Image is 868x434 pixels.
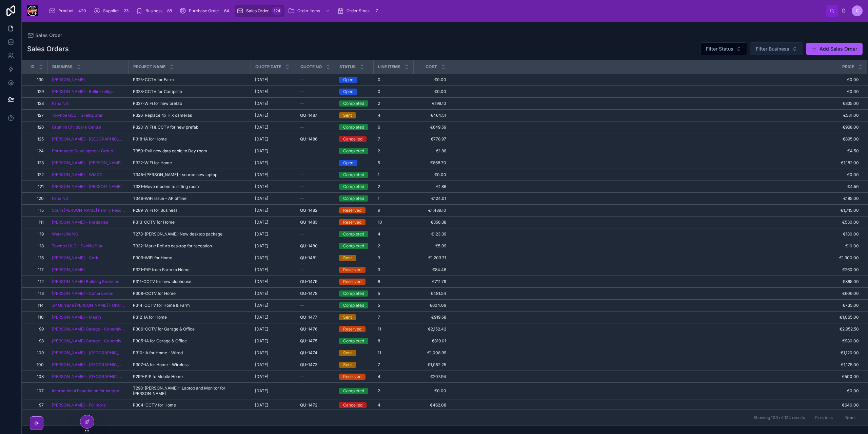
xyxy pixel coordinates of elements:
[30,125,44,130] a: 126
[418,136,446,142] a: €778.97
[297,8,320,14] span: Order Items
[343,100,364,107] div: Completed
[300,208,317,213] span: QU-1482
[451,136,859,142] span: €895.00
[133,220,247,225] a: P313-CCTV for Home
[300,113,317,118] span: QU-1487
[255,136,268,142] span: [DATE]
[255,231,268,237] span: [DATE]
[30,243,44,249] a: 118
[30,101,44,106] a: 128
[343,89,353,95] div: Open
[52,101,68,106] a: Faha NS
[339,219,370,225] a: Reserved
[451,160,859,166] a: €1,182.00
[255,89,292,94] a: [DATE]
[133,220,175,225] span: P313-CCTV for Home
[133,172,247,177] a: T345-[PERSON_NAME] - source new laptop
[272,7,282,15] div: 124
[339,136,370,142] a: Cancelled
[378,136,380,142] span: 7
[27,32,62,39] a: Sales Order
[451,113,859,118] a: €581.00
[43,3,826,18] div: scrollable content
[300,77,331,82] a: --
[30,113,44,118] a: 127
[418,89,446,94] a: €0.00
[52,184,122,189] a: [PERSON_NAME] - [PERSON_NAME]
[58,8,74,14] span: Product
[30,160,44,166] span: 123
[52,160,122,166] span: [PERSON_NAME] - [PERSON_NAME]
[255,208,268,213] span: [DATE]
[52,172,103,177] a: [PERSON_NAME] - WMGC
[133,77,247,82] a: P325-CCTV for Farm
[300,184,304,189] span: --
[418,208,446,213] a: €1,489.10
[378,196,379,201] span: 1
[418,101,446,106] span: €199.10
[339,89,370,95] a: Open
[300,136,317,142] span: QU-1486
[52,231,78,237] a: Waterville NS
[300,160,304,166] span: --
[378,148,380,154] span: 2
[133,136,247,142] a: P318-IA for Home
[378,160,380,166] span: 5
[52,148,125,154] a: Portmagee Development Group
[255,184,268,189] span: [DATE]
[378,125,380,130] span: 6
[52,136,125,142] a: [PERSON_NAME] - [GEOGRAPHIC_DATA]
[133,101,247,106] a: P327-WiFi for new prefab
[255,172,268,177] span: [DATE]
[451,77,859,82] a: €0.00
[133,172,217,177] span: T345-[PERSON_NAME] - source new laptop
[255,196,292,201] a: [DATE]
[418,160,446,166] span: €868.70
[300,172,331,177] a: --
[418,184,446,189] a: €1.86
[756,45,789,52] span: Filter Business
[451,196,859,201] a: €185.00
[300,101,331,106] a: --
[177,5,233,17] a: Purchase Order64
[30,220,44,225] span: 111
[451,125,859,130] span: €968.00
[300,196,304,201] span: --
[30,136,44,142] a: 125
[300,220,331,225] a: QU-1483
[255,160,268,166] span: [DATE]
[300,231,304,237] span: --
[52,77,85,82] a: [PERSON_NAME]
[300,196,331,201] a: --
[52,125,125,130] a: Crumlin Childcare Centre
[343,243,364,249] div: Completed
[339,195,370,202] a: Completed
[418,125,446,130] a: €649.59
[52,148,113,154] a: Portmagee Development Group
[133,208,247,213] a: P289-WiFi for Business
[255,196,268,201] span: [DATE]
[189,8,219,14] span: Purchase Order
[339,124,370,130] a: Completed
[52,231,125,237] a: Waterville NS
[286,5,334,17] a: Order Items
[30,172,44,177] a: 122
[451,220,859,225] span: €530.00
[255,89,268,94] span: [DATE]
[378,136,410,142] a: 7
[750,42,803,55] button: Select Button
[52,196,68,201] span: Faha NS
[30,184,44,189] a: 121
[378,89,410,94] a: 0
[52,125,101,130] span: Crumlin Childcare Centre
[133,125,198,130] span: P323-WiFI & CCTV for new prefab
[378,113,410,118] a: 4
[378,231,410,237] a: 4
